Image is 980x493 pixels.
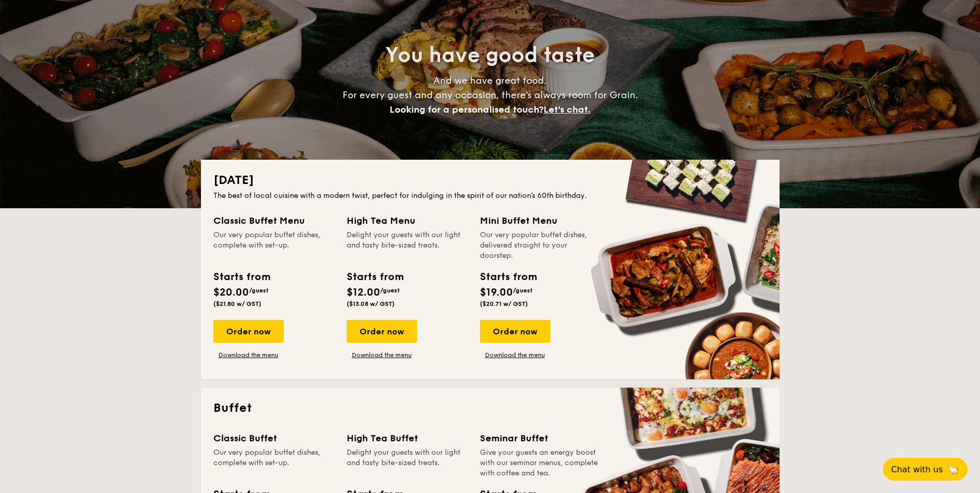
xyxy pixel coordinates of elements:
span: /guest [380,287,400,294]
div: Classic Buffet Menu [213,213,334,228]
div: High Tea Buffet [347,431,468,445]
div: Our very popular buffet dishes, complete with set-up. [213,230,334,261]
div: Give your guests an energy boost with our seminar menus, complete with coffee and tea. [480,448,601,479]
h2: Buffet [213,400,767,417]
span: You have good taste [385,43,595,68]
h2: [DATE] [213,172,767,189]
div: Starts from [480,269,536,285]
div: The best of local cuisine with a modern twist, perfect for indulging in the spirit of our nation’... [213,191,767,201]
span: Chat with us [891,465,943,474]
div: Delight your guests with our light and tasty bite-sized treats. [347,230,468,261]
span: $20.00 [213,286,249,299]
div: Delight your guests with our light and tasty bite-sized treats. [347,448,468,479]
span: /guest [513,287,533,294]
div: Our very popular buffet dishes, delivered straight to your doorstep. [480,230,601,261]
span: Let's chat. [543,104,590,115]
span: ($20.71 w/ GST) [480,300,528,307]
a: Download the menu [213,351,284,359]
span: ($13.08 w/ GST) [347,300,395,307]
span: 🦙 [947,464,959,475]
span: And we have great food. For every guest and any occasion, there’s always room for Grain. [343,75,638,115]
span: $12.00 [347,286,380,299]
div: Classic Buffet [213,431,334,445]
a: Download the menu [480,351,550,359]
div: Order now [213,320,284,343]
div: Mini Buffet Menu [480,213,601,228]
div: Order now [347,320,417,343]
span: ($21.80 w/ GST) [213,300,261,307]
div: Seminar Buffet [480,431,601,445]
div: Order now [480,320,550,343]
a: Download the menu [347,351,417,359]
span: /guest [249,287,269,294]
span: $19.00 [480,286,513,299]
div: High Tea Menu [347,213,468,228]
div: Our very popular buffet dishes, complete with set-up. [213,448,334,479]
div: Starts from [347,269,403,285]
div: Starts from [213,269,270,285]
button: Chat with us🦙 [883,458,968,481]
span: Looking for a personalised touch? [390,104,543,115]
